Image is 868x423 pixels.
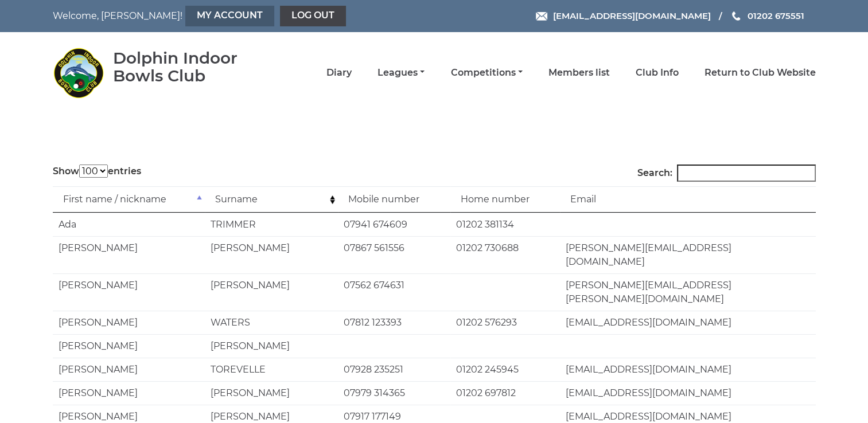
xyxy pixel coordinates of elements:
[548,66,610,79] a: Members list
[704,66,816,79] a: Return to Club Website
[205,186,338,213] td: Surname: activate to sort column ascending
[205,358,338,381] td: TOREVELLE
[280,6,346,26] a: Log out
[53,164,141,178] label: Show entries
[205,213,338,236] td: TRIMMER
[536,9,710,22] a: Email [EMAIL_ADDRESS][DOMAIN_NAME]
[377,66,425,79] a: Leagues
[560,236,816,273] td: [PERSON_NAME][EMAIL_ADDRESS][DOMAIN_NAME]
[53,186,205,213] td: First name / nickname: activate to sort column descending
[338,381,450,405] td: 07979 314365
[53,213,205,236] td: Ada
[205,334,338,358] td: [PERSON_NAME]
[205,311,338,334] td: WATERS
[53,334,205,358] td: [PERSON_NAME]
[450,236,560,273] td: 01202 730688
[338,273,450,311] td: 07562 674631
[450,66,522,79] a: Competitions
[205,236,338,273] td: [PERSON_NAME]
[560,273,816,311] td: [PERSON_NAME][EMAIL_ADDRESS][PERSON_NAME][DOMAIN_NAME]
[53,381,205,405] td: [PERSON_NAME]
[677,164,816,182] input: Search:
[53,311,205,334] td: [PERSON_NAME]
[338,358,450,381] td: 07928 235251
[79,164,108,178] select: Showentries
[560,381,816,405] td: [EMAIL_ADDRESS][DOMAIN_NAME]
[326,66,352,79] a: Diary
[730,9,804,22] a: Phone us 01202 675551
[53,273,205,311] td: [PERSON_NAME]
[338,186,450,213] td: Mobile number
[53,47,104,99] img: Dolphin Indoor Bowls Club
[560,358,816,381] td: [EMAIL_ADDRESS][DOMAIN_NAME]
[185,6,274,26] a: My Account
[536,12,547,21] img: Email
[637,164,816,182] label: Search:
[113,49,271,85] div: Dolphin Indoor Bowls Club
[53,6,361,26] nav: Welcome, [PERSON_NAME]!
[732,11,740,21] img: Phone us
[338,236,450,273] td: 07867 561556
[747,10,804,21] span: 01202 675551
[636,66,679,79] a: Club Info
[552,10,710,21] span: [EMAIL_ADDRESS][DOMAIN_NAME]
[205,273,338,311] td: [PERSON_NAME]
[53,236,205,273] td: [PERSON_NAME]
[450,213,560,236] td: 01202 381134
[450,358,560,381] td: 01202 245945
[450,381,560,405] td: 01202 697812
[338,213,450,236] td: 07941 674609
[53,358,205,381] td: [PERSON_NAME]
[338,311,450,334] td: 07812 123393
[205,381,338,405] td: [PERSON_NAME]
[560,311,816,334] td: [EMAIL_ADDRESS][DOMAIN_NAME]
[450,311,560,334] td: 01202 576293
[560,186,816,213] td: Email
[450,186,560,213] td: Home number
